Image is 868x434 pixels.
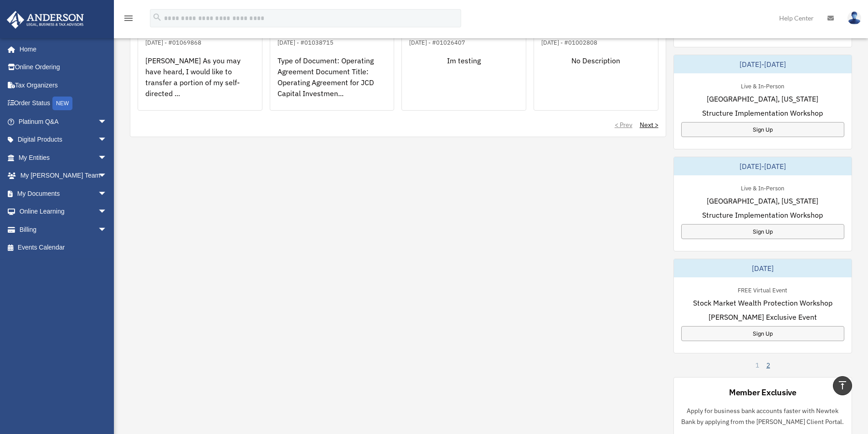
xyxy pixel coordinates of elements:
[534,48,658,119] div: No Description
[681,122,844,137] a: Sign Up
[98,112,116,131] span: arrow_drop_down
[674,55,852,73] div: [DATE]-[DATE]
[674,259,852,277] div: [DATE]
[98,203,116,221] span: arrow_drop_down
[707,93,818,104] span: [GEOGRAPHIC_DATA], [US_STATE]
[152,12,162,22] i: search
[401,6,526,111] a: Platinum Bookkeeping Question[DATE] - #01026407Im testing
[734,81,791,90] div: Live & In-Person
[6,239,121,257] a: Events Calendar
[402,48,526,119] div: Im testing
[674,157,852,175] div: [DATE]-[DATE]
[6,131,121,149] a: Digital Productsarrow_drop_down
[681,326,844,341] a: Sign Up
[6,40,116,58] a: Home
[123,16,134,24] a: menu
[6,203,121,221] a: Online Learningarrow_drop_down
[847,11,861,25] img: User Pic
[402,37,473,46] div: [DATE] - #01026407
[138,48,262,119] div: [PERSON_NAME] As you may have heard, I would like to transfer a portion of my self-directed ...
[270,6,395,111] a: Platinum Document Review [DATE] 10:55[DATE] - #01038715Type of Document: Operating Agreement Docu...
[138,37,209,46] div: [DATE] - #01069868
[6,148,121,167] a: My Entitiesarrow_drop_down
[52,97,72,110] div: NEW
[6,58,121,77] a: Online Ordering
[98,184,116,203] span: arrow_drop_down
[270,37,341,46] div: [DATE] - #01038715
[6,184,121,203] a: My Documentsarrow_drop_down
[534,37,605,46] div: [DATE] - #01002808
[833,376,852,395] a: vertical_align_top
[709,311,817,322] span: [PERSON_NAME] Exclusive Event
[702,107,823,118] span: Structure Implementation Workshop
[707,195,818,206] span: [GEOGRAPHIC_DATA], [US_STATE]
[837,380,848,391] i: vertical_align_top
[6,220,121,239] a: Billingarrow_drop_down
[734,183,791,192] div: Live & In-Person
[729,387,796,398] div: Member Exclusive
[693,297,832,308] span: Stock Market Wealth Protection Workshop
[681,405,844,428] p: Apply for business bank accounts faster with Newtek Bank by applying from the [PERSON_NAME] Clien...
[730,285,795,294] div: FREE Virtual Event
[270,48,394,119] div: Type of Document: Operating Agreement Document Title: Operating Agreement for JCD Capital Investm...
[6,112,121,131] a: Platinum Q&Aarrow_drop_down
[6,76,121,94] a: Tax Organizers
[98,220,116,239] span: arrow_drop_down
[681,224,844,239] a: Sign Up
[4,11,87,29] img: Anderson Advisors Platinum Portal
[6,167,121,185] a: My [PERSON_NAME] Teamarrow_drop_down
[138,6,262,111] a: Other Platinum Question[DATE] - #01069868[PERSON_NAME] As you may have heard, I would like to tra...
[640,120,658,129] a: Next >
[98,131,116,149] span: arrow_drop_down
[702,209,823,220] span: Structure Implementation Workshop
[6,94,121,113] a: Order StatusNEW
[98,167,116,185] span: arrow_drop_down
[98,148,116,167] span: arrow_drop_down
[123,13,134,24] i: menu
[766,361,770,370] a: 2
[534,6,658,111] a: Swarna Test[DATE] - #01002808No Description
